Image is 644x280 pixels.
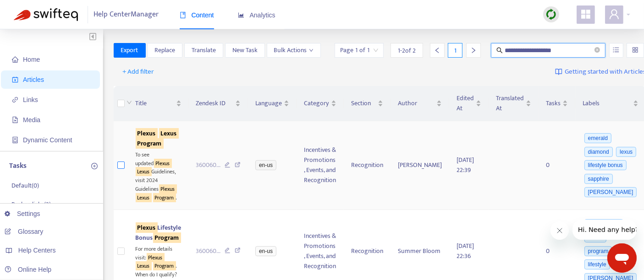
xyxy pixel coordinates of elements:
[496,47,503,54] span: search
[398,98,435,108] span: Author
[147,43,182,58] button: Replace
[584,147,613,157] span: diamond
[580,9,591,20] span: appstore
[23,116,40,124] span: Media
[584,133,611,143] span: emerald
[189,86,248,121] th: Zendesk ID
[613,47,619,53] span: unordered-list
[274,45,314,55] span: Bulk Actions
[12,97,18,103] span: link
[539,121,575,210] td: 0
[136,138,164,149] sqkw: Program
[12,56,18,63] span: home
[255,98,282,108] span: Language
[609,43,623,58] button: unordered-list
[11,199,51,209] p: Broken links ( 3 )
[14,8,78,21] img: Swifteq
[434,47,440,54] span: left
[609,9,620,20] span: user
[136,222,158,233] sqkw: Plexus
[344,86,391,121] th: Section
[12,137,18,143] span: container
[546,98,561,108] span: Tasks
[398,46,416,55] span: 1 - 2 of 2
[5,210,40,217] a: Settings
[136,261,152,270] sqkw: Lexus
[94,6,159,23] span: Help Center Manager
[128,86,189,121] th: Title
[12,76,18,83] span: account-book
[248,86,297,121] th: Language
[297,121,344,210] td: Incentives & Promotions, Events, and Recognition
[127,100,132,105] span: down
[180,12,186,18] span: book
[9,161,27,172] p: Tasks
[594,47,600,53] span: close-circle
[583,98,631,108] span: Labels
[136,167,152,176] sqkw: Lexus
[584,174,613,184] span: sapphire
[196,160,221,170] span: 360060 ...
[154,159,172,168] sqkw: Plexus
[304,98,329,108] span: Category
[121,45,138,55] span: Export
[267,43,321,58] button: Bulk Actionsdown
[136,128,158,139] sqkw: Plexus
[196,246,221,256] span: 360060 ...
[344,121,391,210] td: Recognition
[136,193,152,202] sqkw: Lexus
[616,147,636,157] span: lexus
[309,48,314,53] span: down
[539,86,575,121] th: Tasks
[192,45,216,55] span: Translate
[545,9,557,20] img: sync.dc5367851b00ba804db3.png
[391,121,449,210] td: [PERSON_NAME]
[351,98,376,108] span: Section
[23,56,40,63] span: Home
[297,86,344,121] th: Category
[457,155,474,175] span: [DATE] 22:39
[159,184,177,194] sqkw: Plexus
[232,45,258,55] span: New Task
[184,43,223,58] button: Translate
[550,221,569,240] iframe: Close message
[23,76,44,83] span: Articles
[584,187,637,197] span: [PERSON_NAME]
[555,68,562,75] img: image-link
[238,11,275,19] span: Analytics
[6,6,66,14] span: Hi. Need any help?
[457,93,474,113] span: Edited At
[11,181,39,190] p: Default ( 0 )
[114,43,146,58] button: Export
[584,246,612,256] span: program
[23,136,72,144] span: Dynamic Content
[449,86,489,121] th: Edited At
[12,117,18,123] span: file-image
[18,247,56,254] span: Help Centers
[255,246,276,256] span: en-us
[136,98,174,108] span: Title
[584,259,610,269] span: lifestyle
[180,11,214,19] span: Content
[5,266,51,273] a: Online Help
[91,163,98,169] span: plus-circle
[116,65,161,79] button: + Add filter
[470,47,477,54] span: right
[153,261,176,270] sqkw: Program
[448,43,462,58] div: 1
[572,220,637,240] iframe: Message from company
[225,43,265,58] button: New Task
[594,46,600,55] span: close-circle
[196,98,234,108] span: Zendesk ID
[584,160,627,170] span: lifestyle bonus
[23,96,38,103] span: Links
[5,228,43,235] a: Glossary
[584,219,623,229] span: commissions
[489,86,539,121] th: Translated At
[153,232,181,243] sqkw: Program
[136,149,182,202] div: To see updated Guidelines, visit 2024 Guidelines .
[457,241,474,261] span: [DATE] 22:36
[136,222,182,243] span: Lifestyle Bonus
[496,93,524,113] span: Translated At
[391,86,449,121] th: Author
